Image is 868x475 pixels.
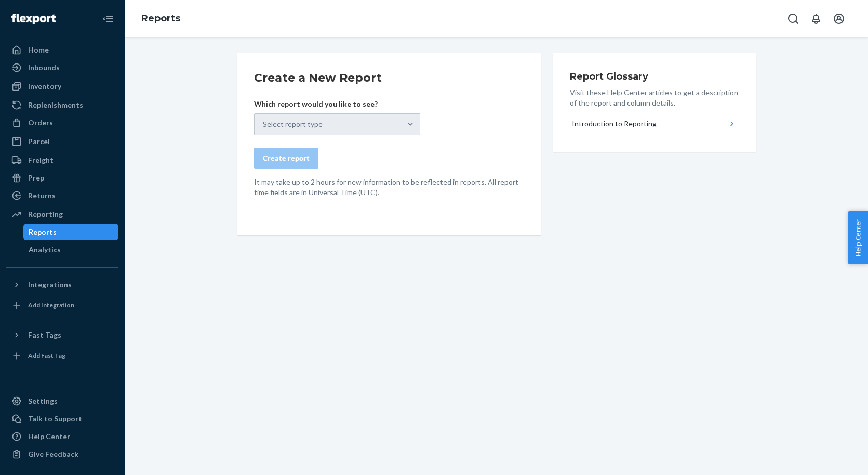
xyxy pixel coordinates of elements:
[829,8,849,29] button: Open account menu
[133,4,189,34] ol: breadcrumbs
[28,431,70,442] div: Help Center
[6,114,118,131] a: Orders
[806,8,826,29] button: Open notifications
[6,42,118,58] a: Home
[263,153,310,163] div: Create report
[6,152,118,169] a: Freight
[572,119,657,129] div: Introduction to Reporting
[6,206,118,223] a: Reporting
[28,449,78,459] div: Give Feedback
[28,118,53,128] div: Orders
[570,87,739,108] p: Visit these Help Center articles to get a description of the report and column details.
[6,446,118,463] button: Give Feedback
[848,211,868,264] button: Help Center
[28,279,72,290] div: Integrations
[28,155,54,165] div: Freight
[254,99,420,109] p: Which report would you like to see?
[28,396,58,406] div: Settings
[6,327,118,343] button: Fast Tags
[23,224,119,240] a: Reports
[6,393,118,409] a: Settings
[6,97,118,113] a: Replenishments
[6,348,118,364] a: Add Fast Tag
[254,148,318,169] button: Create report
[28,351,65,360] div: Add Fast Tag
[28,136,50,147] div: Parcel
[28,100,83,110] div: Replenishments
[28,45,49,55] div: Home
[6,59,118,76] a: Inbounds
[254,70,524,86] h2: Create a New Report
[783,8,804,29] button: Open Search Box
[570,70,739,83] h3: Report Glossary
[141,12,180,24] a: Reports
[29,227,57,237] div: Reports
[6,297,118,314] a: Add Integration
[6,170,118,186] a: Prep
[6,187,118,204] a: Returns
[98,8,118,29] button: Close Navigation
[11,14,56,24] img: Flexport logo
[28,81,61,92] div: Inventory
[23,241,119,258] a: Analytics
[28,301,74,310] div: Add Integration
[28,414,82,424] div: Talk to Support
[6,410,118,427] button: Talk to Support
[570,112,739,135] button: Introduction to Reporting
[28,190,56,201] div: Returns
[28,62,60,73] div: Inbounds
[254,177,524,198] p: It may take up to 2 hours for new information to be reflected in reports. All report time fields ...
[6,133,118,150] a: Parcel
[6,276,118,293] button: Integrations
[6,78,118,95] a: Inventory
[28,209,63,220] div: Reporting
[6,428,118,445] a: Help Center
[28,173,44,183] div: Prep
[29,245,61,255] div: Analytics
[28,330,61,340] div: Fast Tags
